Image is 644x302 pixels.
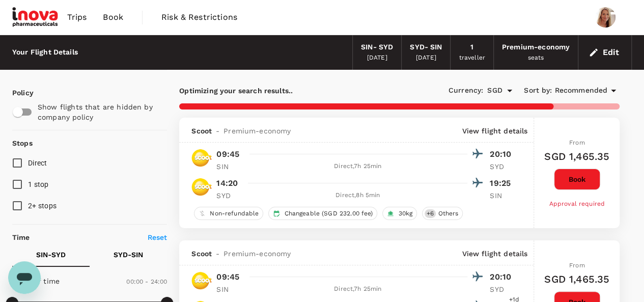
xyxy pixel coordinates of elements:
[216,271,239,283] p: 09:45
[28,202,57,210] span: 2+ stops
[38,102,160,122] p: Show flights that are hidden by company policy
[490,190,515,201] p: SIN
[528,53,544,63] div: seats
[179,86,399,96] p: Optimizing your search results..
[148,232,167,242] p: Reset
[367,53,387,63] div: [DATE]
[502,42,570,53] div: Premium-economy
[248,161,467,172] div: Direct , 7h 25min
[595,7,615,28] img: Gaye Steel
[191,126,212,136] span: Scoot
[569,139,585,146] span: From
[114,250,143,260] p: SYD - SIN
[248,190,467,201] div: Direct , 8h 5min
[470,42,473,53] div: 1
[586,44,623,61] button: Edit
[8,261,41,294] iframe: Button to launch messaging window
[394,209,416,218] span: 30kg
[422,207,463,220] div: +6Others
[12,47,78,58] div: Your Flight Details
[382,207,417,220] div: 30kg
[490,177,515,189] p: 19:25
[549,200,605,207] span: Approval required
[216,190,242,201] p: SYD
[216,148,239,160] p: 09:45
[191,177,212,197] img: TR
[206,209,263,218] span: Non-refundable
[502,84,517,98] button: Open
[67,11,87,23] span: Trips
[569,262,585,269] span: From
[212,249,223,259] span: -
[28,180,49,188] span: 1 stop
[462,249,527,259] p: View flight details
[459,53,485,63] div: traveller
[216,177,238,189] p: 14:20
[434,209,462,218] span: Others
[462,126,527,136] p: View flight details
[12,232,30,242] p: Time
[410,42,442,53] div: SYD - SIN
[191,270,212,291] img: TR
[194,207,263,220] div: Non-refundable
[544,148,609,164] h6: SGD 1,465.35
[212,126,223,136] span: -
[416,53,436,63] div: [DATE]
[191,249,212,259] span: Scoot
[12,139,33,147] strong: Stops
[103,11,123,23] span: Book
[280,209,377,218] span: Changeable (SGD 232.00 fee)
[554,169,600,190] button: Book
[223,126,291,136] span: Premium-economy
[28,159,47,167] span: Direct
[554,85,607,96] span: Recommended
[361,42,393,53] div: SIN - SYD
[490,161,515,172] p: SYD
[544,271,609,287] h6: SGD 1,465.35
[36,250,66,260] p: SIN - SYD
[490,284,515,294] p: SYD
[216,284,242,294] p: SIN
[268,207,377,220] div: Changeable (SGD 232.00 fee)
[490,148,515,160] p: 20:10
[216,161,242,172] p: SIN
[248,284,467,294] div: Direct , 7h 25min
[223,249,291,259] span: Premium-economy
[12,6,59,29] img: iNova Pharmaceuticals
[449,85,483,96] span: Currency :
[191,148,212,168] img: TR
[524,85,552,96] span: Sort by :
[490,271,515,283] p: 20:10
[161,11,237,23] span: Risk & Restrictions
[425,209,436,218] span: + 6
[12,88,21,98] p: Policy
[126,278,167,285] span: 00:00 - 24:00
